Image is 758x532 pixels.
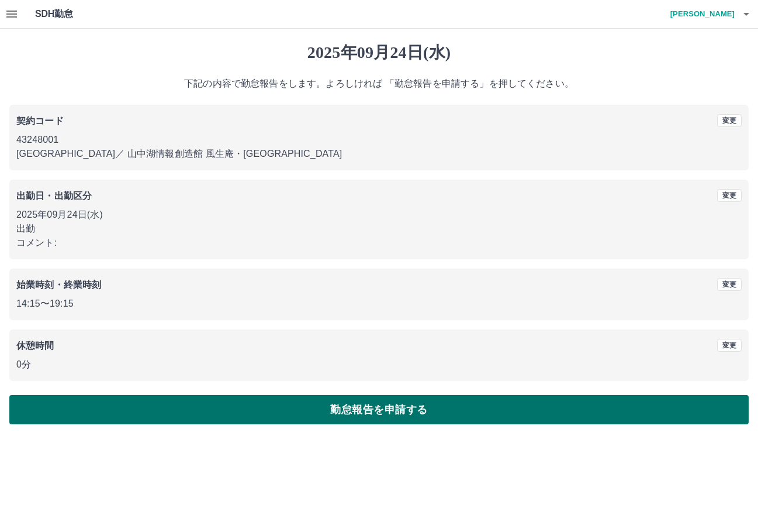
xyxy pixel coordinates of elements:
[717,189,742,202] button: 変更
[717,114,742,127] button: 変更
[16,208,742,222] p: 2025年09月24日(水)
[16,358,742,372] p: 0分
[16,341,54,351] b: 休憩時間
[9,43,749,63] h1: 2025年09月24日(水)
[16,133,742,147] p: 43248001
[9,77,749,91] p: 下記の内容で勤怠報告をします。よろしければ 「勤怠報告を申請する」を押してください。
[717,339,742,352] button: 変更
[717,278,742,291] button: 変更
[16,191,92,201] b: 出勤日・出勤区分
[16,236,742,250] p: コメント:
[16,280,101,290] b: 始業時刻・終業時刻
[16,147,742,161] p: [GEOGRAPHIC_DATA] ／ 山中湖情報創造館 風生庵・[GEOGRAPHIC_DATA]
[16,222,742,236] p: 出勤
[16,116,64,126] b: 契約コード
[16,297,742,311] p: 14:15 〜 19:15
[9,395,749,424] button: 勤怠報告を申請する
